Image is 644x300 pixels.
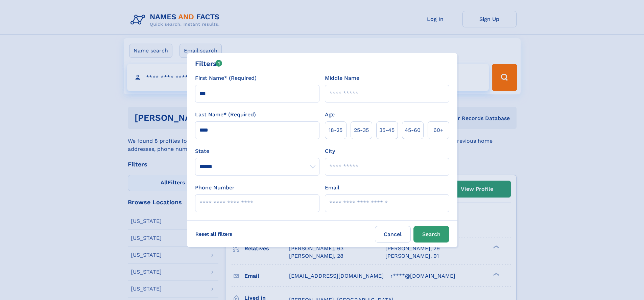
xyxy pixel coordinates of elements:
[433,126,444,134] span: 60+
[195,111,256,119] label: Last Name* (Required)
[379,126,395,134] span: 35‑45
[329,126,342,134] span: 18‑25
[195,74,257,82] label: First Name* (Required)
[325,74,359,82] label: Middle Name
[413,226,449,243] button: Search
[405,126,421,134] span: 45‑60
[354,126,369,134] span: 25‑35
[195,184,235,192] label: Phone Number
[375,226,411,243] label: Cancel
[195,59,222,69] div: Filters
[325,147,335,155] label: City
[325,111,335,119] label: Age
[195,147,319,155] label: State
[325,184,339,192] label: Email
[191,226,237,242] label: Reset all filters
